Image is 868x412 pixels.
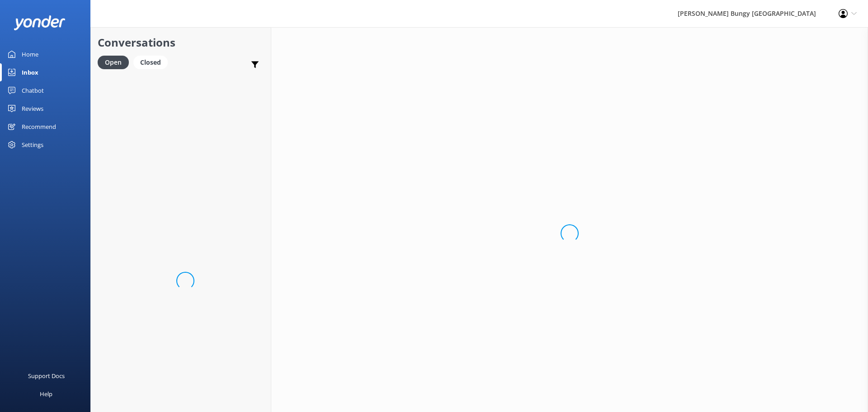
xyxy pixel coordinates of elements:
[28,367,65,385] div: Support Docs
[98,56,129,69] div: Open
[98,57,133,67] a: Open
[22,118,56,136] div: Recommend
[133,57,172,67] a: Closed
[40,385,52,403] div: Help
[22,81,44,99] div: Chatbot
[22,136,43,154] div: Settings
[22,45,38,63] div: Home
[98,34,264,51] h2: Conversations
[22,99,43,118] div: Reviews
[22,63,38,81] div: Inbox
[14,15,66,30] img: yonder-white-logo.png
[133,56,168,69] div: Closed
